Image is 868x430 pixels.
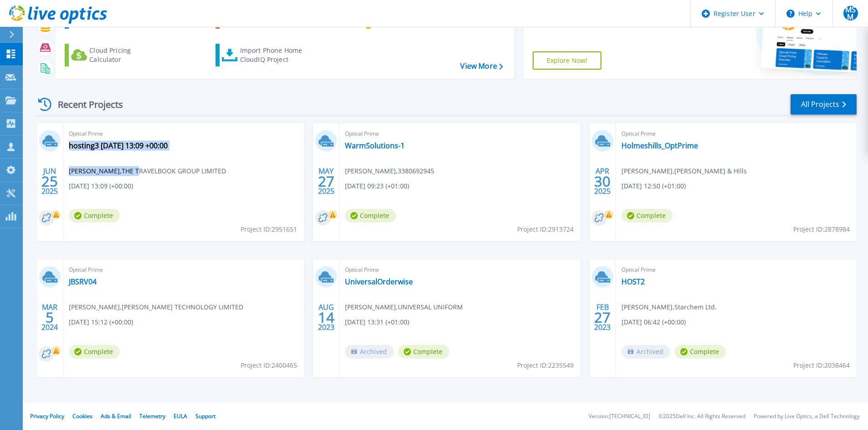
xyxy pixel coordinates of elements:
[594,314,611,321] span: 27
[30,412,64,420] a: Privacy Policy
[69,345,120,359] span: Complete
[460,62,503,71] a: View More
[621,181,686,191] span: [DATE] 12:50 (+01:00)
[594,301,611,334] div: FEB 2023
[589,414,650,420] li: Version: [TECHNICAL_ID]
[195,412,216,420] a: Support
[174,412,187,420] a: EULA
[621,265,851,275] span: Optical Prime
[345,209,396,223] span: Complete
[621,345,670,359] span: Archived
[318,301,335,334] div: AUG 2023
[398,345,449,359] span: Complete
[241,224,297,234] span: Project ID: 2951651
[621,302,717,312] span: [PERSON_NAME] , Starchem Ltd.
[675,345,726,359] span: Complete
[69,317,133,327] span: [DATE] 15:12 (+00:00)
[621,277,645,286] a: HOST2
[69,129,298,139] span: Optical Prime
[69,277,97,286] a: JBSRV04
[621,166,747,176] span: [PERSON_NAME] , [PERSON_NAME] & Hills
[843,6,858,20] span: MSM
[345,265,575,275] span: Optical Prime
[345,166,434,176] span: [PERSON_NAME] , 3380692945
[41,177,58,185] span: 25
[517,224,574,234] span: Project ID: 2913724
[41,301,58,334] div: MAR 2024
[658,414,745,420] li: © 2025 Dell Inc. All Rights Reserved
[69,302,243,312] span: [PERSON_NAME] , [PERSON_NAME] TECHNOLOGY LIMITED
[101,412,131,420] a: Ads & Email
[35,93,135,116] div: Recent Projects
[41,165,58,198] div: JUN 2025
[241,360,297,370] span: Project ID: 2400465
[345,345,394,359] span: Archived
[72,412,92,420] a: Cookies
[69,166,226,176] span: [PERSON_NAME] , THE TRAVELBOOK GROUP LIMITED
[318,177,334,185] span: 27
[345,317,409,327] span: [DATE] 13:31 (+01:00)
[240,46,311,64] div: Import Phone Home CloudIQ Project
[793,360,850,370] span: Project ID: 2038464
[69,209,120,223] span: Complete
[594,177,611,185] span: 30
[69,141,168,150] a: hosting3 [DATE] 13:09 +00:00
[533,51,602,70] a: Explore Now!
[65,44,166,66] a: Cloud Pricing Calculator
[754,414,860,420] li: Powered by Live Optics, a Dell Technology
[621,129,851,139] span: Optical Prime
[69,181,133,191] span: [DATE] 13:09 (+00:00)
[345,181,409,191] span: [DATE] 09:23 (+01:00)
[139,412,165,420] a: Telemetry
[621,141,698,150] a: Holmeshills_OptPrime
[345,302,463,312] span: [PERSON_NAME] , UNIVERSAL UNIFORM
[89,46,162,64] div: Cloud Pricing Calculator
[594,165,611,198] div: APR 2025
[345,129,575,139] span: Optical Prime
[621,317,686,327] span: [DATE] 06:42 (+00:00)
[345,141,405,150] a: WarmSolutions-1
[793,224,850,234] span: Project ID: 2878984
[791,94,857,115] a: All Projects
[345,277,413,286] a: UniversalOrderwise
[318,165,335,198] div: MAY 2025
[46,314,54,321] span: 5
[621,209,673,223] span: Complete
[69,265,298,275] span: Optical Prime
[517,360,574,370] span: Project ID: 2235549
[318,314,334,321] span: 14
